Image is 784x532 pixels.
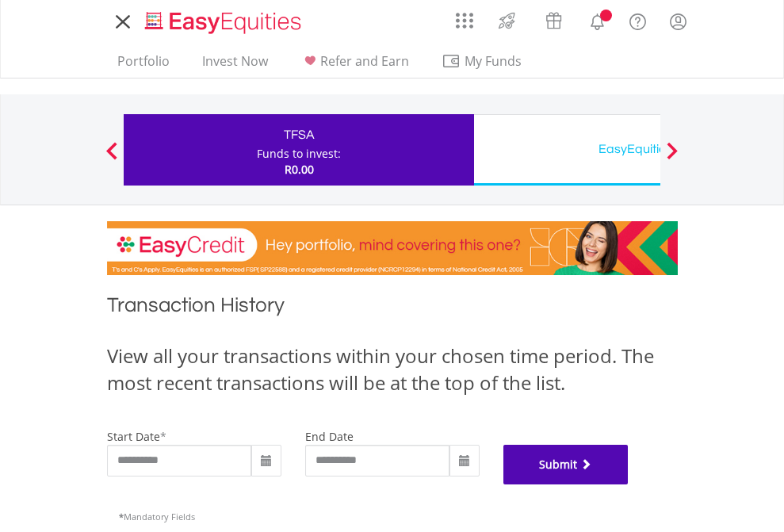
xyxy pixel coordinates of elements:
[320,52,409,70] span: Refer and Earn
[119,511,195,522] span: Mandatory Fields
[285,162,314,177] span: R0.00
[494,8,520,33] img: thrive-v2.svg
[107,221,678,275] img: EasyCredit Promotion Banner
[658,4,698,39] a: My Profile
[107,291,678,327] h1: Transaction History
[442,51,545,71] span: My Funds
[656,150,688,166] button: Next
[530,4,577,33] a: Vouchers
[618,4,658,36] a: FAQ's and Support
[503,445,629,484] button: Submit
[257,146,341,162] div: Funds to invest:
[133,124,465,146] div: TFSA
[96,150,128,166] button: Previous
[294,53,415,78] a: Refer and Earn
[305,429,354,444] label: end date
[196,53,274,78] a: Invest Now
[111,53,176,78] a: Portfolio
[107,429,160,444] label: start date
[541,8,567,33] img: vouchers-v2.svg
[107,343,678,397] div: View all your transactions within your chosen time period. The most recent transactions will be a...
[456,12,473,29] img: grid-menu-icon.svg
[139,4,308,36] a: Home page
[446,4,484,29] a: AppsGrid
[577,4,618,36] a: Notifications
[142,10,308,36] img: EasyEquities_Logo.png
